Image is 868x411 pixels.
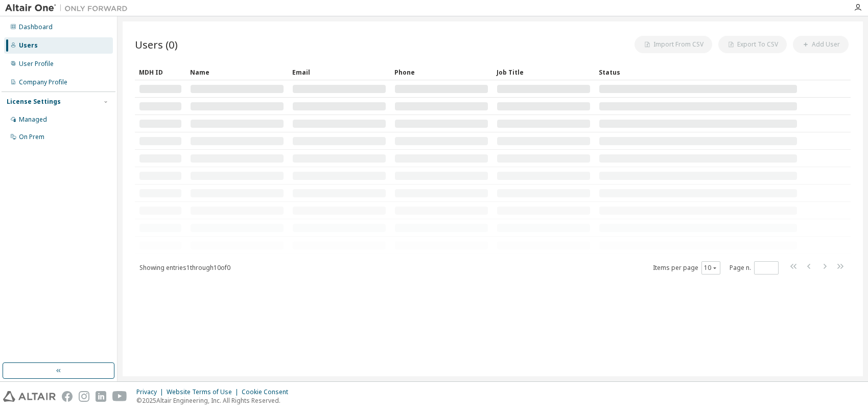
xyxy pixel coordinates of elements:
[635,36,712,53] button: Import From CSV
[139,263,230,272] span: Showing entries 1 through 10 of 0
[292,64,386,80] div: Email
[19,41,38,50] div: Users
[793,36,849,53] button: Add User
[190,64,284,80] div: Name
[5,3,133,13] img: Altair One
[96,391,106,402] img: linkedin.svg
[19,23,53,31] div: Dashboard
[167,388,242,396] div: Website Terms of Use
[19,133,44,141] div: On Prem
[136,388,167,396] div: Privacy
[79,391,89,402] img: instagram.svg
[497,64,591,80] div: Job Title
[599,64,797,80] div: Status
[19,116,47,124] div: Managed
[112,391,127,402] img: youtube.svg
[704,264,718,272] button: 10
[62,391,73,402] img: facebook.svg
[139,64,182,80] div: MDH ID
[718,36,787,53] button: Export To CSV
[135,37,178,52] span: Users (0)
[136,396,294,405] p: © 2025 Altair Engineering, Inc. All Rights Reserved.
[730,261,779,275] span: Page n.
[19,78,67,86] div: Company Profile
[242,388,294,396] div: Cookie Consent
[653,261,720,275] span: Items per page
[394,64,488,80] div: Phone
[19,60,54,68] div: User Profile
[3,391,56,402] img: altair_logo.svg
[7,98,61,106] div: License Settings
